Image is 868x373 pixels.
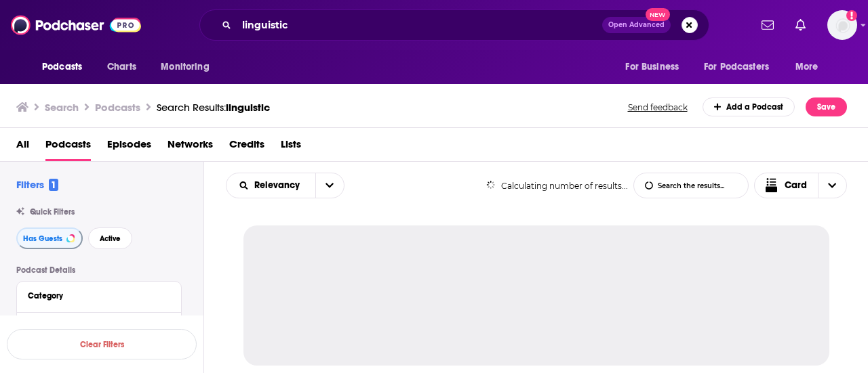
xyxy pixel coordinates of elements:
div: Search Results: [157,101,270,114]
button: Send feedback [624,102,692,113]
span: Logged in as tfnewsroom [827,10,857,40]
h2: Choose List sort [226,173,344,198]
span: 1 [49,179,58,191]
h3: Podcasts [95,101,140,114]
a: Episodes [107,133,151,161]
a: Credits [229,133,264,161]
a: Add a Podcast [703,97,795,116]
a: Show notifications dropdown [756,14,779,37]
button: Active [88,227,132,249]
span: Quick Filters [30,207,75,217]
img: Podchaser - Follow, Share and Rate Podcasts [11,12,141,38]
span: Relevancy [254,181,304,190]
a: Search Results:linguistic [157,101,270,114]
span: Active [100,235,121,242]
span: Card [785,181,807,190]
h3: Search [45,101,79,114]
span: Monitoring [161,58,209,76]
img: User Profile [827,10,857,40]
button: Has Guests [16,227,83,249]
a: Networks [167,133,213,161]
div: Category [28,291,161,301]
span: linguistic [226,101,270,114]
button: Category [28,287,170,304]
a: Lists [281,133,301,161]
a: Charts [98,54,144,80]
button: Choose View [754,173,848,198]
button: open menu [315,173,344,198]
button: open menu [786,54,835,80]
h2: Filters [16,178,58,191]
span: For Business [625,58,679,76]
span: More [795,58,818,76]
button: open menu [151,54,226,80]
a: Podcasts [45,133,91,161]
a: All [16,133,29,161]
a: Show notifications dropdown [790,14,811,37]
span: Podcasts [42,58,82,76]
span: Has Guests [23,235,62,242]
span: Charts [107,58,136,76]
button: open menu [616,54,696,80]
p: Podcast Details [16,265,182,275]
button: open menu [33,54,100,80]
span: New [646,8,670,21]
button: Open AdvancedNew [602,17,671,33]
div: Search podcasts, credits, & more... [199,9,709,41]
button: open menu [695,54,789,80]
svg: Add a profile image [846,10,857,21]
input: Search podcasts, credits, & more... [237,14,602,36]
button: open menu [226,181,315,190]
button: Clear Filters [7,329,197,359]
button: Show profile menu [827,10,857,40]
span: Open Advanced [608,22,665,28]
div: Calculating number of results... [486,181,628,191]
span: For Podcasters [704,58,769,76]
button: Save [806,97,847,116]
